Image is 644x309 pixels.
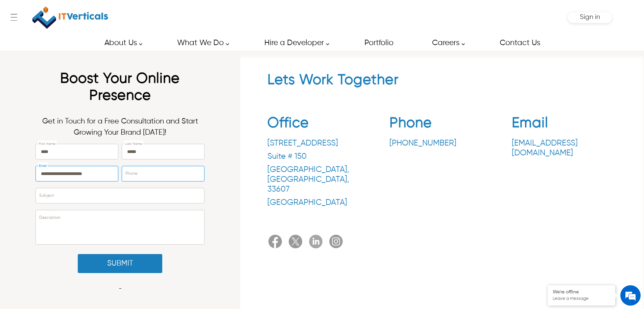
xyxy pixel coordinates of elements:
a: Careers [424,35,469,51]
a: Twitter [289,235,309,251]
p: Suite # 150 [267,152,372,161]
img: salesiqlogo_leal7QplfZFryJ6FIlVepeu7OftD7mt8q6exU6-34PB8prfIgodN67KcxXM9Y7JQ_.png [47,178,51,182]
h2: Lets Work Together [267,72,617,92]
img: It Verticals Instagram [329,235,343,248]
h2: Email [512,115,617,135]
h2: Office [267,115,372,135]
p: - [119,284,122,293]
a: Sign in [580,16,600,20]
a: It Verticals Instagram [329,235,350,251]
em: Driven by SalesIQ [53,178,86,182]
img: logo_Zg8I0qSkbAqR2WFHt3p6CTuqpyXMFPubPcD2OT02zFN43Cy9FUNNG3NEPhM_Q1qe_.png [11,41,28,44]
div: Leave a message [35,38,114,47]
a: Contact Us [492,35,547,51]
span: Sign in [580,14,600,21]
a: Facebook [268,235,289,251]
p: Get in Touch for a Free Consultation and Start Growing Your Brand [DATE]! [35,116,205,138]
p: Leave a message [553,296,610,302]
a: Portfolio [357,35,401,51]
span: We are offline. Please leave us a message. [14,85,118,154]
em: Submit [99,209,123,218]
img: Twitter [289,235,302,248]
h1: Boost Your Online Presence [35,70,205,108]
textarea: Type your message and click 'Submit' [3,185,129,209]
a: [EMAIL_ADDRESS][DOMAIN_NAME] [512,138,617,158]
div: We're offline [553,289,610,295]
div: Minimize live chat window [111,3,127,20]
p: [GEOGRAPHIC_DATA] [267,198,372,208]
img: Linkedin [309,235,323,248]
a: IT Verticals Inc [32,3,109,32]
h2: Phone [389,115,494,135]
p: [GEOGRAPHIC_DATA] , [GEOGRAPHIC_DATA] , 33607 [267,165,372,194]
img: IT Verticals Inc [32,3,108,32]
img: Facebook [268,235,282,248]
a: Hire a Developer [257,35,333,51]
p: [STREET_ADDRESS] [267,138,372,148]
a: About Us [97,35,146,51]
button: Submit [78,254,162,273]
a: Linkedin [309,235,329,251]
a: What We Do [169,35,233,51]
a: [PHONE_NUMBER] [389,138,494,148]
